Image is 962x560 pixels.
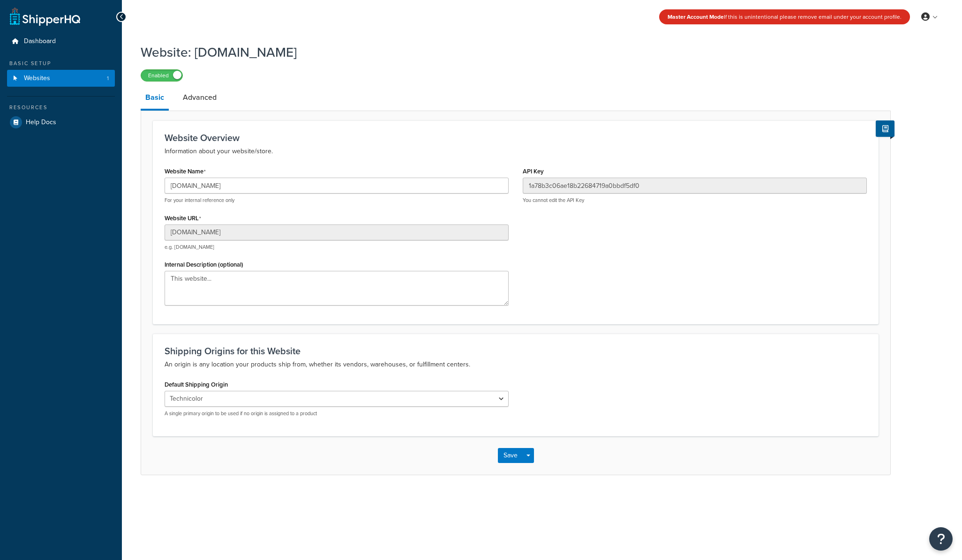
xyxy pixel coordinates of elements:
[178,86,221,109] a: Advanced
[929,527,953,551] button: Open Resource Center
[165,215,201,222] label: Website URL
[7,104,115,112] div: Resources
[876,120,894,137] button: Show Help Docs
[7,33,115,50] a: Dashboard
[165,410,509,417] p: A single primary origin to be used if no origin is assigned to a product
[7,70,115,87] a: Websites1
[141,86,169,111] a: Basic
[24,37,56,45] span: Dashboard
[165,381,228,388] label: Default Shipping Origin
[165,146,867,157] p: Information about your website/store.
[165,359,867,370] p: An origin is any location your products ship from, whether its vendors, warehouses, or fulfillmen...
[165,133,867,143] h3: Website Overview
[141,70,182,81] label: Enabled
[668,13,724,21] strong: Master Account Mode
[7,60,115,67] div: Basic Setup
[165,197,509,204] p: For your internal reference only
[659,9,910,24] div: If this is unintentional please remove email under your account profile.
[26,119,56,127] span: Help Docs
[141,43,879,61] h1: Website: [DOMAIN_NAME]
[523,168,544,175] label: API Key
[498,448,523,463] button: Save
[165,168,206,175] label: Website Name
[7,70,115,87] li: Websites
[165,244,509,251] p: e.g. [DOMAIN_NAME]
[7,114,115,131] a: Help Docs
[24,75,50,82] span: Websites
[165,271,509,306] textarea: This website...
[165,261,243,268] label: Internal Description (optional)
[523,178,867,194] input: XDL713J089NBV22
[107,75,109,82] span: 1
[523,197,867,204] p: You cannot edit the API Key
[165,346,867,356] h3: Shipping Origins for this Website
